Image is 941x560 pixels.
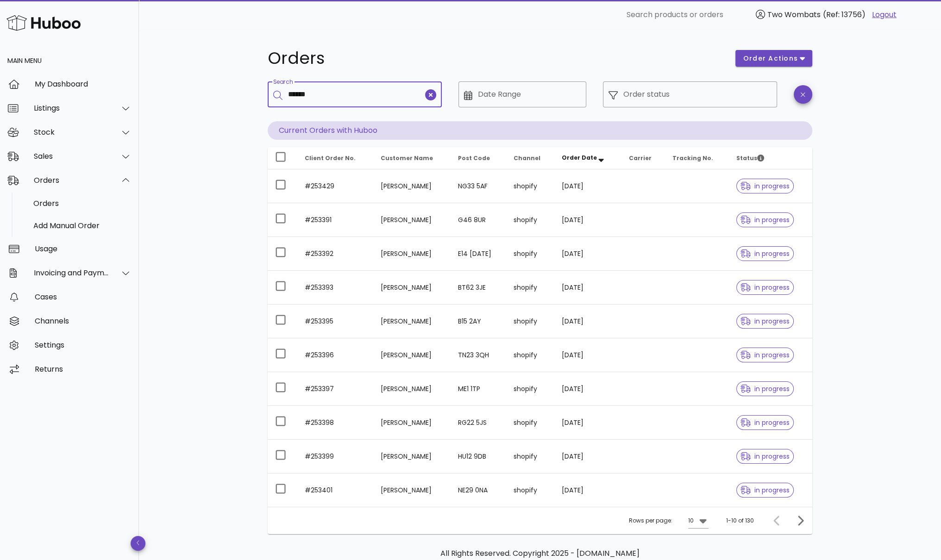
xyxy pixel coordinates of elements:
[451,305,506,338] td: B15 2AY
[35,80,132,88] div: My Dashboard
[373,271,451,305] td: [PERSON_NAME]
[381,154,433,162] span: Customer Name
[34,176,109,185] div: Orders
[373,237,451,271] td: [PERSON_NAME]
[688,513,709,528] div: 10Rows per page:
[506,169,554,203] td: shopify
[740,250,790,257] span: in progress
[34,152,109,161] div: Sales
[554,372,621,406] td: [DATE]
[514,154,540,162] span: Channel
[35,244,132,253] div: Usage
[554,169,621,203] td: [DATE]
[823,9,866,20] span: (Ref: 13756)
[451,473,506,507] td: NE29 0NA
[740,352,790,358] span: in progress
[35,341,132,349] div: Settings
[736,154,764,162] span: Status
[740,453,790,460] span: in progress
[554,440,621,473] td: [DATE]
[297,440,373,473] td: #253399
[554,473,621,507] td: [DATE]
[621,147,665,169] th: Carrier
[297,338,373,372] td: #253396
[506,440,554,473] td: shopify
[451,338,506,372] td: TN23 3QH
[740,386,790,392] span: in progress
[297,372,373,406] td: #253397
[740,284,790,291] span: in progress
[506,473,554,507] td: shopify
[629,507,709,534] div: Rows per page:
[373,338,451,372] td: [PERSON_NAME]
[726,516,754,525] div: 1-10 of 130
[451,147,506,169] th: Post Code
[554,338,621,372] td: [DATE]
[506,338,554,372] td: shopify
[425,89,436,100] button: clear icon
[35,365,132,373] div: Returns
[297,305,373,338] td: #253395
[458,154,490,162] span: Post Code
[373,305,451,338] td: [PERSON_NAME]
[297,473,373,507] td: #253401
[451,271,506,305] td: BT62 3JE
[297,271,373,305] td: #253393
[506,147,554,169] th: Channel
[554,147,621,169] th: Order Date: Sorted descending. Activate to remove sorting.
[35,292,132,301] div: Cases
[33,199,132,208] div: Orders
[33,221,132,230] div: Add Manual Order
[740,217,790,223] span: in progress
[451,203,506,237] td: G46 8UR
[373,440,451,473] td: [PERSON_NAME]
[554,237,621,271] td: [DATE]
[34,104,109,112] div: Listings
[373,147,451,169] th: Customer Name
[729,147,812,169] th: Status
[506,271,554,305] td: shopify
[743,54,798,63] span: order actions
[451,406,506,440] td: RG22 5JS
[740,318,790,324] span: in progress
[735,50,812,67] button: order actions
[688,516,694,525] div: 10
[451,237,506,271] td: E14 [DATE]
[506,372,554,406] td: shopify
[451,372,506,406] td: ME1 1TP
[373,203,451,237] td: [PERSON_NAME]
[373,169,451,203] td: [PERSON_NAME]
[451,440,506,473] td: HU12 9DB
[562,154,597,162] span: Order Date
[35,317,132,325] div: Channels
[6,13,81,33] img: Huboo Logo
[268,121,812,140] p: Current Orders with Huboo
[297,147,373,169] th: Client Order No.
[297,237,373,271] td: #253392
[273,79,293,86] label: Search
[297,169,373,203] td: #253429
[305,154,356,162] span: Client Order No.
[740,419,790,426] span: in progress
[554,305,621,338] td: [DATE]
[506,305,554,338] td: shopify
[665,147,729,169] th: Tracking No.
[451,169,506,203] td: NG33 5AF
[506,237,554,271] td: shopify
[297,406,373,440] td: #253398
[506,406,554,440] td: shopify
[373,473,451,507] td: [PERSON_NAME]
[275,548,805,559] p: All Rights Reserved. Copyright 2025 - [DOMAIN_NAME]
[740,183,790,189] span: in progress
[554,406,621,440] td: [DATE]
[629,154,652,162] span: Carrier
[872,9,897,20] a: Logout
[34,268,109,277] div: Invoicing and Payments
[767,9,821,20] span: Two Wombats
[792,512,809,529] button: Next page
[373,372,451,406] td: [PERSON_NAME]
[34,128,109,137] div: Stock
[373,406,451,440] td: [PERSON_NAME]
[554,271,621,305] td: [DATE]
[268,50,724,67] h1: Orders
